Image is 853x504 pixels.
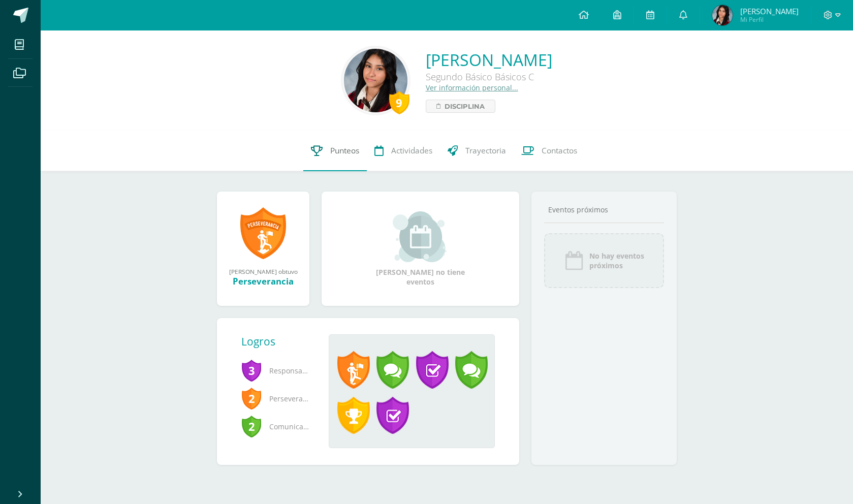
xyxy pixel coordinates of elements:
[241,413,312,440] span: Comunicación
[740,15,799,24] span: Mi Perfil
[370,211,471,287] div: [PERSON_NAME] no tiene eventos
[542,145,577,156] span: Contactos
[426,71,552,83] div: Segundo Básico Básicos C
[303,131,367,171] a: Punteos
[544,205,664,214] div: Eventos próximos
[445,100,485,112] span: Disciplina
[393,211,448,262] img: event_small.png
[241,385,312,413] span: Perseverancia
[426,49,552,71] a: [PERSON_NAME]
[389,91,409,114] div: 9
[465,145,506,156] span: Trayectoria
[740,6,799,16] span: [PERSON_NAME]
[241,359,262,382] span: 3
[241,334,321,349] div: Logros
[241,387,262,410] span: 2
[227,275,299,287] div: Perseverancia
[344,49,407,112] img: e4e795c27cdf404f430ac60415ef50a1.png
[514,131,585,171] a: Contactos
[391,145,432,156] span: Actividades
[426,83,518,92] a: Ver información personal...
[227,267,299,275] div: [PERSON_NAME] obtuvo
[241,415,262,438] span: 2
[330,145,359,156] span: Punteos
[367,131,440,171] a: Actividades
[241,357,312,385] span: Responsabilidad
[426,100,495,113] a: Disciplina
[440,131,514,171] a: Trayectoria
[564,250,584,271] img: event_icon.png
[712,5,733,25] img: 50f5168d7405944905a10948b013abec.png
[589,251,644,270] span: No hay eventos próximos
